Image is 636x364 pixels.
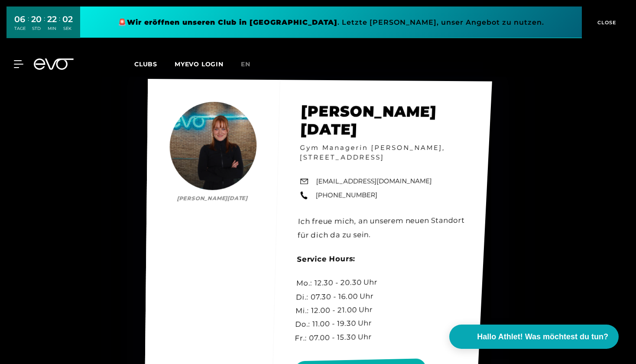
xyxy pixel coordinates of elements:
button: CLOSE [582,6,630,38]
div: TAGE [14,26,26,32]
span: en [241,60,250,68]
div: 02 [62,13,73,26]
a: MYEVO LOGIN [175,60,224,68]
span: CLOSE [595,19,617,26]
div: : [28,14,29,37]
div: : [59,14,60,37]
a: Clubs [134,60,175,68]
div: : [44,14,45,37]
div: SEK [62,26,73,32]
span: Clubs [134,60,157,68]
div: STD [31,26,42,32]
div: 22 [47,13,57,26]
a: en [241,59,261,69]
div: 06 [14,13,26,26]
a: [EMAIL_ADDRESS][DOMAIN_NAME] [316,176,432,186]
button: Hallo Athlet! Was möchtest du tun? [449,325,619,349]
div: 20 [31,13,42,26]
span: Hallo Athlet! Was möchtest du tun? [477,331,608,343]
div: MIN [47,26,57,32]
a: [PHONE_NUMBER] [315,190,377,200]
